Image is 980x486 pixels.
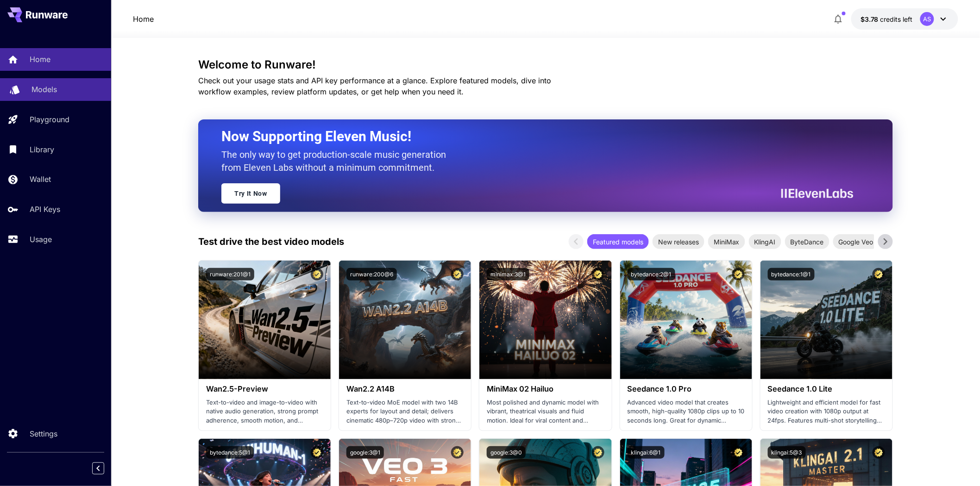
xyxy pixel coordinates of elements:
[339,261,471,379] img: alt
[785,237,829,247] span: ByteDance
[30,174,51,185] p: Wallet
[487,446,526,459] button: google:3@0
[749,237,781,247] span: KlingAI
[587,237,649,247] span: Featured models
[592,446,604,459] button: Certified Model – Vetted for best performance and includes a commercial license.
[873,446,885,459] button: Certified Model – Vetted for best performance and includes a commercial license.
[451,446,464,459] button: Certified Model – Vetted for best performance and includes a commercial license.
[221,148,453,174] p: The only way to get production-scale music generation from Eleven Labs without a minimum commitment.
[592,268,604,280] button: Certified Model – Vetted for best performance and includes a commercial license.
[880,15,913,23] span: credits left
[732,268,745,280] button: Certified Model – Vetted for best performance and includes a commercial license.
[653,237,704,247] span: New releases
[30,114,69,125] p: Playground
[620,261,752,379] img: alt
[198,76,551,96] span: Check out your usage stats and API key performance at a glance. Explore featured models, dive int...
[30,428,57,439] p: Settings
[311,446,323,459] button: Certified Model – Vetted for best performance and includes a commercial license.
[760,261,892,379] img: alt
[31,84,57,95] p: Models
[487,268,529,280] button: minimax:3@1
[487,385,604,393] h3: MiniMax 02 Hailuo
[133,13,154,25] a: Home
[206,446,254,459] button: bytedance:5@1
[628,446,665,459] button: klingai:6@1
[346,385,464,393] h3: Wan2.2 A14B
[708,234,745,249] div: MiniMax
[221,183,280,204] a: Try It Now
[311,268,323,280] button: Certified Model – Vetted for best performance and includes a commercial license.
[768,398,885,425] p: Lightweight and efficient model for fast video creation with 1080p output at 24fps. Features mult...
[198,58,893,71] h3: Welcome to Runware!
[861,14,913,24] div: $3.7781
[628,268,675,280] button: bytedance:2@1
[479,261,611,379] img: alt
[92,462,104,474] button: Collapse sidebar
[628,398,745,425] p: Advanced video model that creates smooth, high-quality 1080p clips up to 10 seconds long. Great f...
[628,385,745,393] h3: Seedance 1.0 Pro
[920,12,934,26] div: AS
[873,268,885,280] button: Certified Model – Vetted for best performance and includes a commercial license.
[346,268,397,280] button: runware:200@6
[487,398,604,425] p: Most polished and dynamic model with vibrant, theatrical visuals and fluid motion. Ideal for vira...
[653,234,704,249] div: New releases
[346,446,384,459] button: google:3@1
[30,204,60,215] p: API Keys
[30,144,54,155] p: Library
[785,234,829,249] div: ByteDance
[833,237,879,247] span: Google Veo
[708,237,745,247] span: MiniMax
[768,385,885,393] h3: Seedance 1.0 Lite
[199,261,331,379] img: alt
[133,13,154,25] nav: breadcrumb
[732,446,745,459] button: Certified Model – Vetted for best performance and includes a commercial license.
[861,15,880,23] span: $3.78
[221,128,847,145] h2: Now Supporting Eleven Music!
[833,234,879,249] div: Google Veo
[206,385,323,393] h3: Wan2.5-Preview
[768,446,806,459] button: klingai:5@3
[206,268,254,280] button: runware:201@1
[851,8,958,30] button: $3.7781AS
[198,235,344,249] p: Test drive the best video models
[346,398,464,425] p: Text-to-video MoE model with two 14B experts for layout and detail; delivers cinematic 480p–720p ...
[30,234,52,245] p: Usage
[206,398,323,425] p: Text-to-video and image-to-video with native audio generation, strong prompt adherence, smooth mo...
[768,268,815,280] button: bytedance:1@1
[30,54,50,65] p: Home
[99,460,111,477] div: Collapse sidebar
[587,234,649,249] div: Featured models
[451,268,464,280] button: Certified Model – Vetted for best performance and includes a commercial license.
[749,234,781,249] div: KlingAI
